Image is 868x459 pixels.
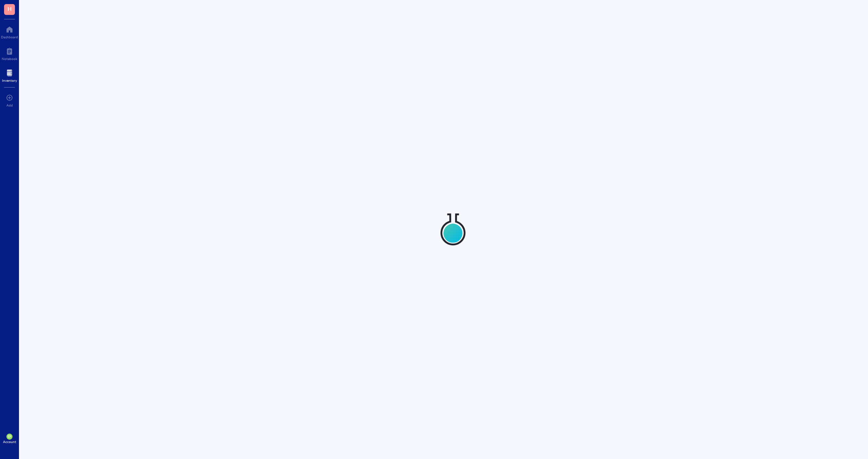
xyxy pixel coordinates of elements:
a: Notebook [2,46,17,61]
a: Dashboard [1,24,18,39]
span: EP [8,435,11,438]
span: H [7,4,12,13]
div: Account [3,440,16,444]
div: Notebook [2,57,17,61]
div: Dashboard [1,35,18,39]
a: Inventory [2,68,17,82]
div: Add [6,103,13,107]
div: Inventory [2,78,17,82]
